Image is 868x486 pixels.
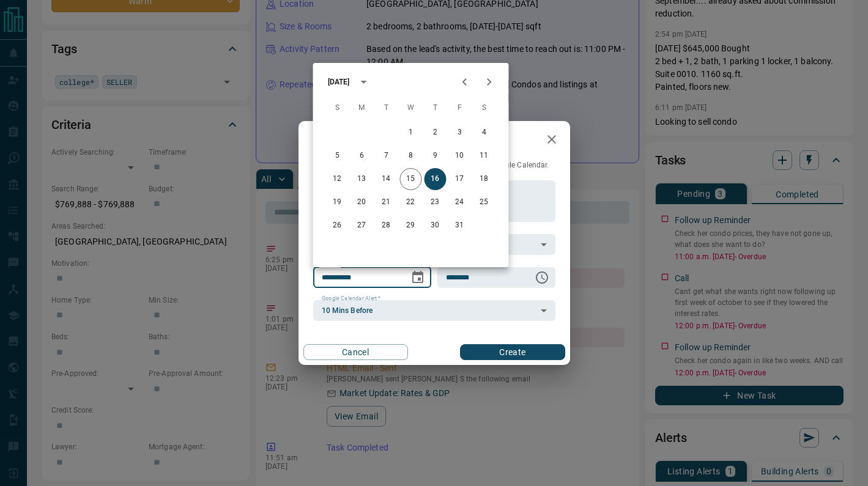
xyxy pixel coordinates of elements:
button: 4 [473,122,495,144]
span: Thursday [425,96,447,120]
button: 27 [351,215,373,237]
button: 19 [327,191,349,213]
div: [DATE] [328,76,350,87]
span: Saturday [473,96,495,120]
button: 21 [376,191,398,213]
button: 29 [400,215,422,237]
button: 5 [327,145,349,167]
button: 28 [376,215,398,237]
h2: New Task [299,121,380,160]
button: Choose date, selected date is Oct 16, 2025 [406,265,430,290]
button: 14 [376,168,398,190]
button: 20 [351,191,373,213]
button: Cancel [303,344,408,360]
span: Wednesday [400,96,422,120]
span: Tuesday [376,96,398,120]
button: 18 [473,168,495,190]
button: 15 [400,168,422,190]
button: 23 [425,191,447,213]
button: 11 [473,145,495,167]
button: Choose time, selected time is 11:00 AM [530,265,554,290]
button: 8 [400,145,422,167]
span: Monday [351,96,373,120]
button: 30 [425,215,447,237]
button: 7 [376,145,398,167]
button: 25 [473,191,495,213]
button: 9 [425,145,447,167]
label: Time [446,262,462,270]
button: 2 [425,122,447,144]
button: 6 [351,145,373,167]
span: Friday [449,96,471,120]
button: 12 [327,168,349,190]
label: Date [322,262,337,270]
button: 3 [449,122,471,144]
button: Previous month [453,70,477,94]
button: 16 [425,168,447,190]
span: Sunday [327,96,349,120]
button: Create [460,344,565,360]
button: 26 [327,215,349,237]
button: 24 [449,191,471,213]
button: 17 [449,168,471,190]
label: Google Calendar Alert [322,295,380,303]
button: 1 [400,122,422,144]
button: Next month [477,70,502,94]
button: 31 [449,215,471,237]
button: 10 [449,145,471,167]
button: 13 [351,168,373,190]
div: 10 Mins Before [313,300,555,321]
button: calendar view is open, switch to year view [353,72,374,92]
button: 22 [400,191,422,213]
